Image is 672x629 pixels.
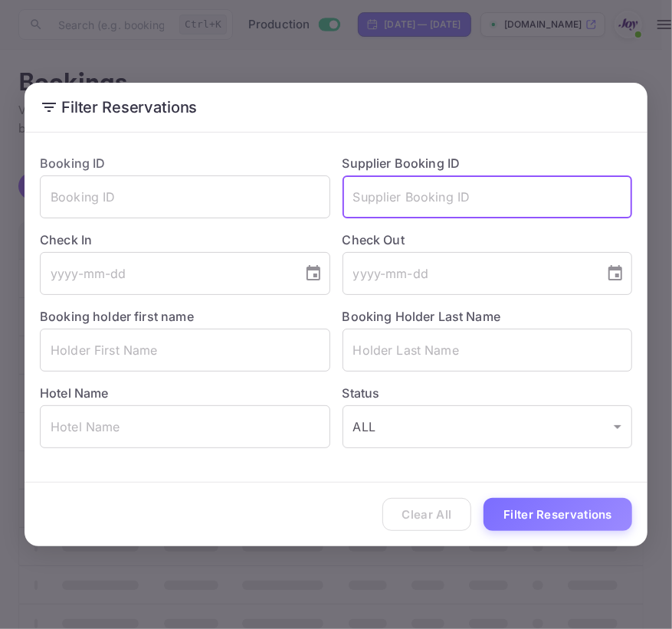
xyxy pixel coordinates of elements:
[40,329,330,372] input: Holder First Name
[343,309,501,324] label: Booking Holder Last Name
[298,258,329,289] button: Choose date
[343,405,633,448] div: ALL
[343,175,633,218] input: Supplier Booking ID
[40,405,330,448] input: Hotel Name
[484,498,632,531] button: Filter Reservations
[343,156,461,171] label: Supplier Booking ID
[343,329,633,372] input: Holder Last Name
[25,83,647,132] h2: Filter Reservations
[40,156,106,171] label: Booking ID
[40,231,330,249] label: Check In
[343,384,633,402] label: Status
[40,175,330,218] input: Booking ID
[343,252,595,295] input: yyyy-mm-dd
[40,309,194,324] label: Booking holder first name
[343,231,633,249] label: Check Out
[40,385,109,401] label: Hotel Name
[600,258,631,289] button: Choose date
[40,252,292,295] input: yyyy-mm-dd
